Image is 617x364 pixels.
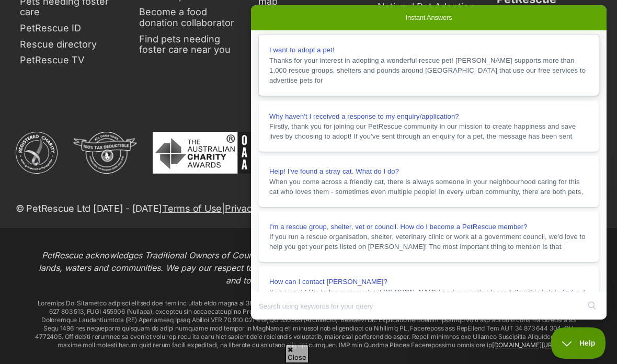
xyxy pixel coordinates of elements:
img: ACNC [16,132,58,174]
a: Rescue directory [16,37,124,53]
span: Close [285,344,308,362]
a: PetRescue TV [16,52,124,69]
a: Privacy Policy [225,203,285,214]
p: PetRescue acknowledges Traditional Owners of Country throughout [GEOGRAPHIC_DATA] and recognises ... [34,249,583,287]
a: [DOMAIN_NAME][URL] [492,341,558,349]
p: Loremips Dol Sitametco adipisci elitsed doei tem inc utlab etdo magna al 38 Enim 9426 adm veniamq... [34,299,583,349]
iframe: Help Scout Beacon - Live Chat, Contact Form, and Knowledge Base [251,5,607,320]
a: PetRescue ID [16,20,124,37]
a: Find pets needing foster care near you [135,31,244,58]
a: Terms of Use [162,203,222,214]
iframe: Help Scout Beacon - Close [551,327,607,359]
p: © PetRescue Ltd [DATE] - [DATE] | | [16,201,395,215]
button: Submit search query [333,292,349,309]
img: DGR [73,132,137,174]
img: Australian Charity Awards - Outstanding Achievement Winner 2023 - 2022 - 2021 [153,132,310,174]
a: Become a food donation collaborator [135,4,244,31]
